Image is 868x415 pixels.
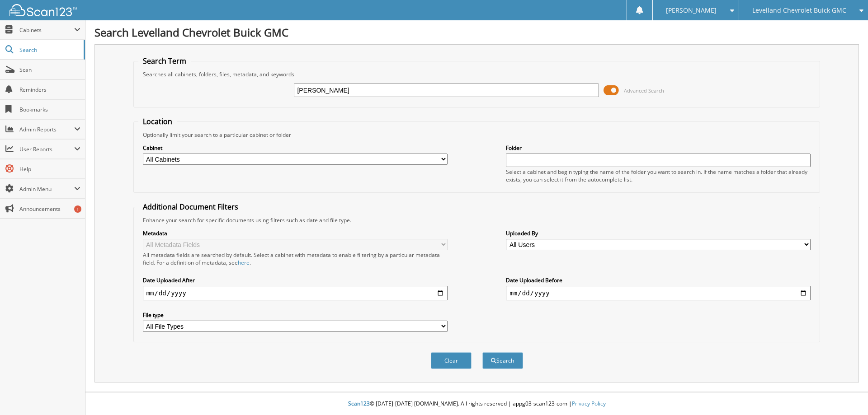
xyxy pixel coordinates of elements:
button: Clear [431,352,472,369]
div: Optionally limit your search to a particular cabinet or folder [138,131,816,139]
div: Searches all cabinets, folders, files, metadata, and keywords [138,70,816,78]
span: Search [19,46,79,54]
label: Uploaded By [506,229,811,237]
span: Scan123 [348,400,370,407]
div: 1 [74,205,81,213]
span: Advanced Search [624,87,664,94]
label: Date Uploaded After [143,276,448,284]
label: Cabinet [143,144,448,152]
button: Search [482,352,523,369]
label: Date Uploaded Before [506,276,811,284]
legend: Search Term [138,56,191,66]
span: Admin Menu [19,185,74,193]
h1: Search Levelland Chevrolet Buick GMC [94,25,859,40]
div: Enhance your search for specific documents using filters such as date and file type. [138,216,816,224]
legend: Location [138,117,177,126]
span: Admin Reports [19,126,74,133]
a: Privacy Policy [572,400,606,407]
input: end [506,286,811,300]
img: scan123-logo-white.svg [9,4,77,16]
span: Reminders [19,86,80,93]
input: start [143,286,448,300]
span: User Reports [19,145,74,153]
span: Help [19,165,80,173]
div: All metadata fields are searched by default. Select a cabinet with metadata to enable filtering b... [143,251,448,266]
span: Announcements [19,205,80,213]
div: Select a cabinet and begin typing the name of the folder you want to search in. If the name match... [506,168,811,183]
legend: Additional Document Filters [138,202,243,212]
span: [PERSON_NAME] [666,8,717,13]
label: Folder [506,144,811,152]
label: Metadata [143,229,448,237]
span: Bookmarks [19,106,80,113]
iframe: Chat Widget [823,372,868,415]
span: Levelland Chevrolet Buick GMC [752,8,846,13]
a: here [238,259,250,266]
span: Cabinets [19,26,74,34]
div: © [DATE]-[DATE] [DOMAIN_NAME]. All rights reserved | appg03-scan123-com | [85,393,868,415]
span: Scan [19,66,80,74]
label: File type [143,311,448,319]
